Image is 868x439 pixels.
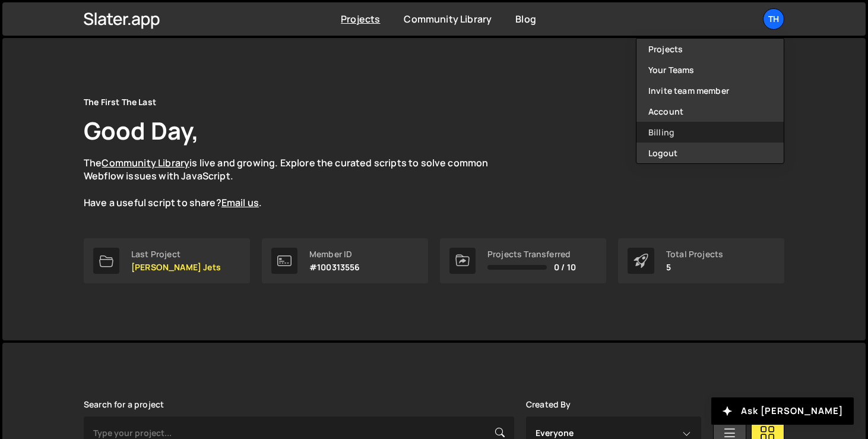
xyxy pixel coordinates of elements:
a: Last Project [PERSON_NAME] Jets [84,238,250,283]
p: #100313556 [309,263,360,272]
a: Community Library [102,156,189,169]
label: Created By [526,400,571,409]
a: Billing [636,122,784,143]
div: The First The Last [84,95,156,109]
button: Logout [636,143,784,163]
a: Account [636,101,784,122]
div: Projects Transferred [487,249,576,259]
a: Blog [515,12,536,26]
span: 0 / 10 [554,263,576,272]
p: 5 [666,263,723,272]
a: Projects [636,39,784,59]
a: Th [763,8,784,30]
p: [PERSON_NAME] Jets [131,263,221,272]
a: Your Teams [636,59,784,80]
p: The is live and growing. Explore the curated scripts to solve common Webflow issues with JavaScri... [84,156,511,210]
label: Search for a project [84,400,164,409]
a: Projects [341,12,380,26]
a: Invite team member [636,80,784,101]
div: Last Project [131,249,221,259]
a: Community Library [404,12,492,26]
button: Ask [PERSON_NAME] [711,397,854,425]
a: Email us [221,196,259,209]
h1: Good Day, [84,114,199,147]
div: Total Projects [666,249,723,259]
div: Member ID [309,249,360,259]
